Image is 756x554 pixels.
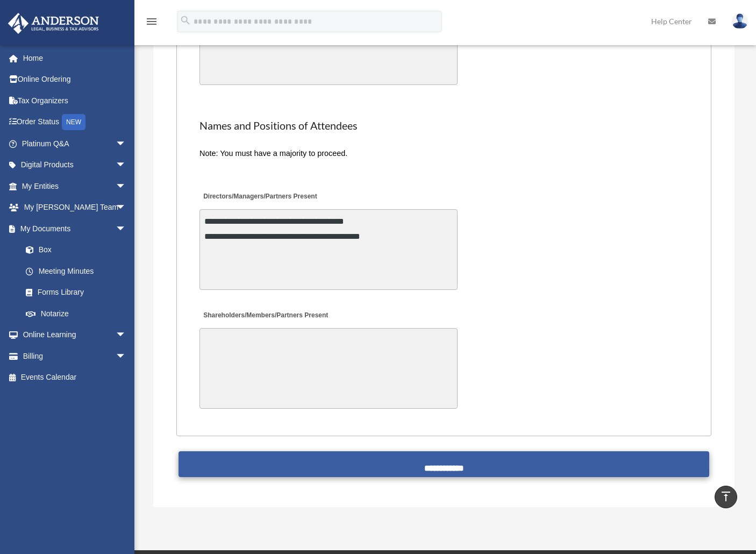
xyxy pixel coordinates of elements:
div: NEW [62,114,85,130]
a: Meeting Minutes [15,260,137,282]
a: menu [145,19,158,28]
a: Billingarrow_drop_down [8,345,142,367]
a: Tax Organizers [8,90,142,111]
span: arrow_drop_down [116,154,137,176]
span: arrow_drop_down [116,133,137,155]
a: My Entitiesarrow_drop_down [8,175,142,197]
span: arrow_drop_down [116,197,137,219]
i: vertical_align_top [719,490,732,503]
span: arrow_drop_down [116,218,137,240]
a: vertical_align_top [715,486,737,508]
a: My [PERSON_NAME] Teamarrow_drop_down [8,197,142,218]
a: Order StatusNEW [8,111,142,133]
a: Events Calendar [8,367,142,388]
a: Forms Library [15,282,142,303]
span: arrow_drop_down [116,345,137,367]
h2: Names and Positions of Attendees [199,118,688,133]
label: Directors/Managers/Partners Present [199,190,320,204]
i: menu [145,15,158,28]
i: search [180,15,191,26]
span: Note: You must have a majority to proceed. [199,149,347,158]
span: arrow_drop_down [116,175,137,197]
label: Shareholders/Members/Partners Present [199,308,331,323]
img: Anderson Advisors Platinum Portal [5,13,102,34]
a: Digital Productsarrow_drop_down [8,154,142,176]
a: Platinum Q&Aarrow_drop_down [8,133,142,154]
a: Notarize [15,303,142,324]
span: arrow_drop_down [116,324,137,346]
img: User Pic [732,13,748,29]
a: My Documentsarrow_drop_down [8,218,142,239]
a: Online Learningarrow_drop_down [8,324,142,346]
a: Home [8,47,142,69]
a: Online Ordering [8,69,142,90]
a: Box [15,239,142,261]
